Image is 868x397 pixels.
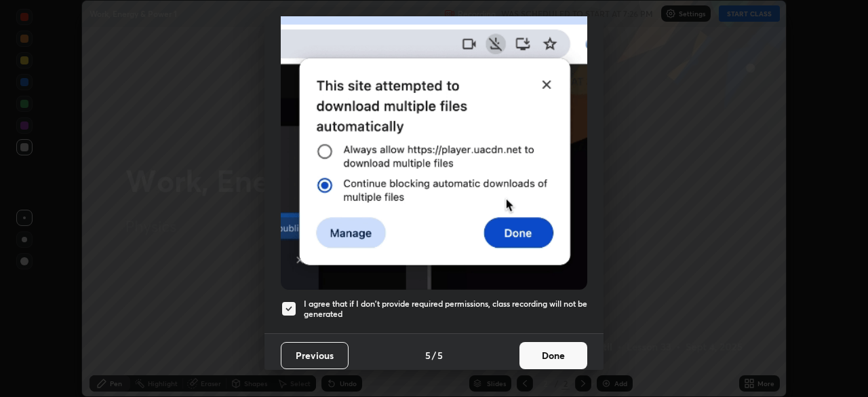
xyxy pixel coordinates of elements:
button: Previous [281,342,349,369]
h4: / [432,348,436,362]
h5: I agree that if I don't provide required permissions, class recording will not be generated [304,299,587,320]
button: Done [519,342,587,369]
h4: 5 [437,348,443,362]
h4: 5 [425,348,431,362]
